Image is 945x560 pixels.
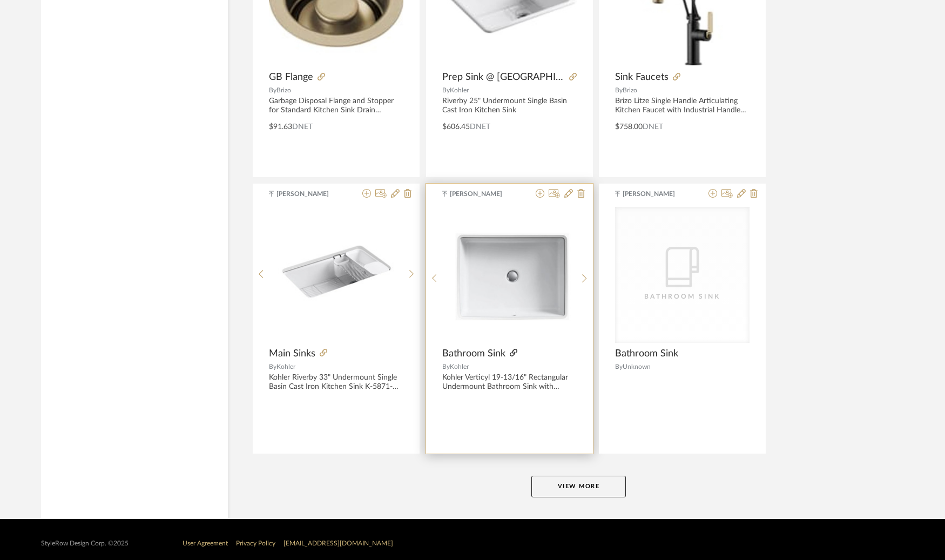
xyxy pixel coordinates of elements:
[283,540,393,546] a: [EMAIL_ADDRESS][DOMAIN_NAME]
[442,97,577,115] div: Riverby 25" Undermount Single Basin Cast Iron Kitchen Sink
[292,123,313,131] span: DNET
[442,207,576,342] div: 0
[643,123,663,131] span: DNET
[450,87,469,93] span: Kohler
[276,189,345,199] span: [PERSON_NAME]
[236,540,275,546] a: Privacy Policy
[269,373,403,392] div: Kohler Riverby 33" Undermount Single Basin Cast Iron Kitchen Sink K-5871-5UA3-0
[442,123,470,131] span: $606.45
[629,291,737,302] div: Bathroom Sink
[615,123,643,131] span: $758.00
[269,348,315,360] span: Main Sinks
[442,221,576,326] img: Bathroom Sink
[269,363,276,370] span: By
[276,87,291,93] span: Brizo
[183,540,228,546] a: User Agreement
[442,348,505,360] span: Bathroom Sink
[269,233,403,316] img: Main Sinks
[615,71,669,83] span: Sink Faucets
[623,87,637,93] span: Brizo
[623,189,691,199] span: [PERSON_NAME]
[623,363,651,370] span: Unknown
[442,363,450,370] span: By
[442,373,577,392] div: Kohler Verticyl 19-13/16" Rectangular Undermount Bathroom Sink with Vertical Sides and Overflow
[615,87,623,93] span: By
[442,87,450,93] span: By
[470,123,490,131] span: DNET
[531,476,626,497] button: View More
[269,87,276,93] span: By
[615,363,623,370] span: By
[276,363,295,370] span: Kohler
[450,363,469,370] span: Kohler
[450,189,518,199] span: [PERSON_NAME]
[615,97,750,115] div: Brizo Litze Single Handle Articulating Kitchen Faucet with Industrial Handle Matte Black/Luxe Gold
[269,123,292,131] span: $91.63
[41,539,129,548] div: StyleRow Design Corp. ©2025
[269,97,403,115] div: Garbage Disposal Flange and Stopper for Standard Kitchen Sink Drain Openings Luxe Gold
[269,71,313,83] span: GB Flange
[615,348,678,360] span: Bathroom Sink
[442,71,565,83] span: Prep Sink @ [GEOGRAPHIC_DATA]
